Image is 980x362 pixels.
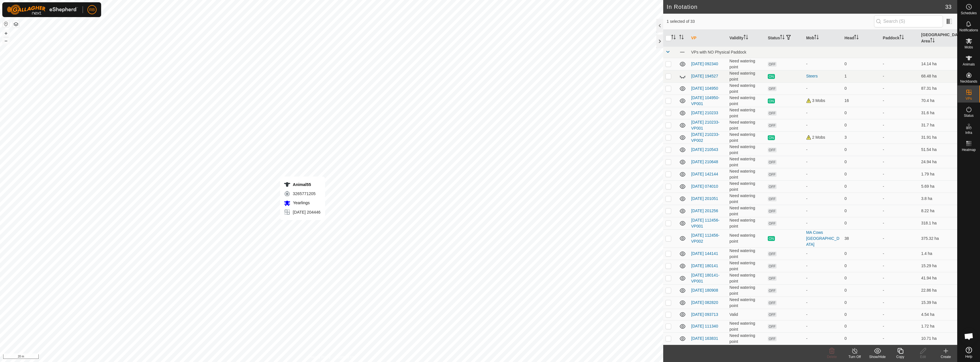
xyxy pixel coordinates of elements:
a: [DATE] 163831 [691,336,718,341]
td: - [881,229,919,248]
span: Delete [827,355,837,359]
div: Edit [912,354,934,359]
div: Create [934,354,957,359]
span: 33 [945,3,952,11]
div: - [806,85,840,91]
span: Schedules [961,11,977,15]
a: [DATE] 210543 [691,147,718,152]
td: 0 [842,296,881,309]
div: - [806,147,840,153]
td: Valid [727,309,766,320]
td: Need watering point [727,107,766,119]
span: OFF [768,324,776,329]
div: Open chat [960,328,977,345]
div: Copy [889,354,912,359]
td: - [881,119,919,131]
td: Need watering point [727,296,766,309]
span: OFF [768,197,776,201]
div: - [806,208,840,214]
a: [DATE] 092340 [691,62,718,66]
td: 0 [842,168,881,180]
span: VPs [965,97,972,100]
td: Need watering point [727,168,766,180]
div: - [806,323,840,329]
a: [DATE] 210648 [691,159,718,164]
span: Status [964,114,973,117]
p-sorticon: Activate to sort [899,36,904,40]
td: 41.94 ha [919,272,957,284]
td: 0 [842,332,881,345]
span: Help [965,355,972,358]
td: - [881,156,919,168]
td: 0 [842,284,881,296]
td: - [881,320,919,332]
th: Validity [727,30,766,47]
td: 0 [842,272,881,284]
span: OFF [768,264,776,269]
div: - [806,110,840,116]
a: [DATE] 111340 [691,324,718,328]
td: 375.32 ha [919,229,957,248]
td: - [881,131,919,144]
td: - [881,345,919,357]
span: OFF [768,209,776,214]
span: 1 selected of 33 [667,19,874,24]
div: - [806,122,840,128]
a: [DATE] 201051 [691,196,718,201]
a: [DATE] 210233 [691,111,718,115]
div: Show/Hide [866,354,889,359]
td: 0 [842,180,881,193]
button: Reset Map [3,21,9,27]
td: - [881,82,919,95]
td: - [881,284,919,296]
td: Need watering point [727,193,766,205]
td: Need watering point [727,205,766,217]
td: 87.31 ha [919,82,957,95]
span: Heatmap [962,148,976,152]
td: 0 [842,144,881,156]
td: - [881,95,919,107]
td: Need watering point [727,332,766,345]
span: OFF [768,251,776,256]
span: OFF [768,276,776,281]
th: Mob [804,30,842,47]
div: - [806,220,840,226]
td: 38 [842,229,881,248]
td: - [881,193,919,205]
td: 24.94 ha [919,156,957,168]
td: 22.86 ha [919,284,957,296]
td: Need watering point [727,131,766,144]
td: Need watering point [727,58,766,70]
td: Need watering point [727,284,766,296]
td: 68.48 ha [919,70,957,82]
div: - [806,300,840,306]
td: Need watering point [727,95,766,107]
h2: In Rotation [667,3,945,10]
p-sorticon: Activate to sort [854,36,859,40]
div: [DATE] 204446 [284,209,320,216]
td: 0 [842,205,881,217]
span: ON [768,236,775,241]
a: [DATE] 082820 [691,300,718,305]
span: OFF [768,312,776,317]
td: - [881,217,919,229]
p-sorticon: Activate to sort [814,36,819,40]
td: Need watering point [727,156,766,168]
div: - [806,183,840,189]
a: [DATE] 180908 [691,288,718,293]
input: Search (S) [874,15,943,27]
a: [DATE] 194527 [691,74,718,78]
div: - [806,61,840,67]
button: – [3,37,9,44]
a: [DATE] 104950-VP001 [691,95,719,106]
td: - [881,296,919,309]
span: OFF [768,288,776,293]
div: MA Cows [GEOGRAPHIC_DATA] [806,230,840,248]
span: OFF [768,160,776,165]
th: Paddock [881,30,919,47]
div: Turn Off [843,354,866,359]
td: 16 [842,95,881,107]
td: Need watering point [727,320,766,332]
td: - [881,248,919,260]
td: Need watering point [727,272,766,284]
